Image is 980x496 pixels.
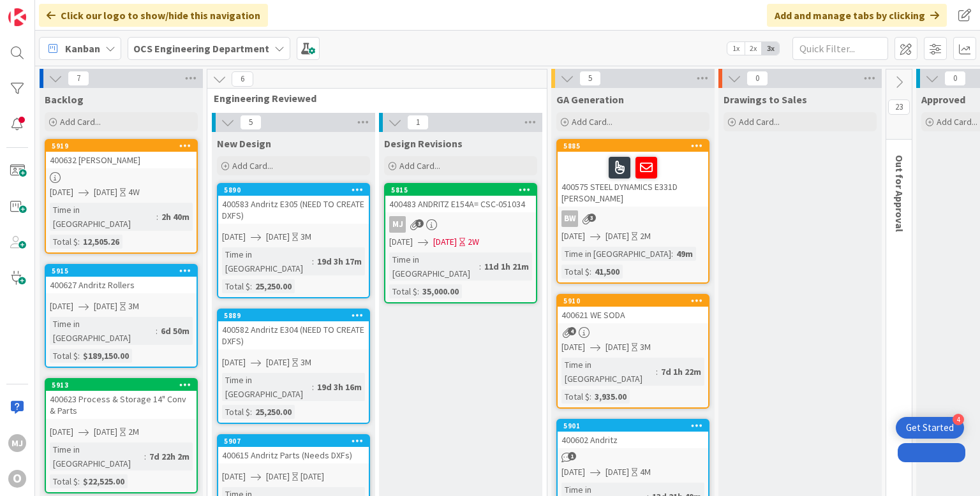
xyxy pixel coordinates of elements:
span: [DATE] [50,186,73,199]
span: : [250,405,252,419]
span: Add Card... [739,116,780,128]
span: Engineering Reviewed [214,92,531,105]
div: 19d 3h 16m [314,380,365,394]
a: 5889400582 Andritz E304 (NEED TO CREATE DXFS)[DATE][DATE]3MTime in [GEOGRAPHIC_DATA]:19d 3h 16mTo... [217,309,370,424]
div: 5907 [224,437,369,446]
span: 23 [888,99,910,115]
div: 400575 STEEL DYNAMICS E331D [PERSON_NAME] [558,152,708,207]
span: [DATE] [94,425,117,439]
span: [DATE] [94,300,117,313]
div: MJ [389,216,406,233]
div: 5901 [558,420,708,432]
div: 3M [640,340,651,354]
span: [DATE] [605,465,629,479]
div: Add and manage tabs by clicking [767,4,947,27]
span: : [590,265,591,279]
div: Time in [GEOGRAPHIC_DATA] [222,247,312,275]
span: GA Generation [556,93,624,106]
div: $189,150.00 [80,349,132,363]
div: 400632 [PERSON_NAME] [46,152,197,168]
span: : [479,259,481,274]
div: 2W [468,235,479,249]
span: [DATE] [50,425,73,439]
span: 5 [579,71,601,86]
span: : [671,247,673,261]
div: 11d 1h 21m [481,259,532,274]
div: 5910 [563,296,708,305]
div: 5901400602 Andritz [558,420,708,448]
div: Time in [GEOGRAPHIC_DATA] [50,317,156,345]
div: 5885 [563,142,708,150]
div: 400627 Andritz Rollers [46,277,197,293]
a: 5915400627 Andritz Rollers[DATE][DATE]3MTime in [GEOGRAPHIC_DATA]:6d 50mTotal $:$189,150.00 [45,264,198,368]
div: 400602 Andritz [558,432,708,448]
div: 400615 Andritz Parts (Needs DXFs) [218,447,369,463]
span: : [250,279,252,293]
div: 3M [128,300,139,313]
div: 5919 [52,142,197,150]
span: [DATE] [266,230,290,244]
span: 4 [568,327,576,335]
div: 12,505.26 [80,235,122,249]
span: Design Revisions [384,137,463,150]
span: [DATE] [433,235,457,249]
div: 5885400575 STEEL DYNAMICS E331D [PERSON_NAME] [558,140,708,207]
span: 2x [745,42,762,55]
div: Time in [GEOGRAPHIC_DATA] [561,247,671,261]
span: 0 [746,71,768,86]
div: 7d 1h 22m [658,365,704,379]
span: [DATE] [605,340,629,354]
div: 4M [640,465,651,479]
div: O [8,470,26,488]
span: Add Card... [572,116,612,128]
div: 5889 [218,310,369,321]
div: 3,935.00 [591,390,630,404]
div: 5815 [391,186,536,194]
span: [DATE] [222,356,246,369]
div: Total $ [50,235,78,249]
div: 5901 [563,421,708,430]
div: Total $ [389,284,417,298]
span: [DATE] [561,340,585,354]
div: MJ [385,216,536,233]
span: 3x [762,42,779,55]
span: : [156,210,158,224]
span: [DATE] [605,230,629,243]
span: 3 [588,214,596,222]
span: : [312,254,314,268]
span: 1 [407,115,429,130]
span: Add Card... [60,116,101,128]
span: [DATE] [389,235,413,249]
div: 7d 22h 2m [146,449,193,463]
div: Click our logo to show/hide this navigation [39,4,268,27]
span: [DATE] [266,356,290,369]
div: Time in [GEOGRAPHIC_DATA] [50,442,144,470]
a: 5919400632 [PERSON_NAME][DATE][DATE]4WTime in [GEOGRAPHIC_DATA]:2h 40mTotal $:12,505.26 [45,139,198,254]
div: 5913400623 Process & Storage 14" Conv & Parts [46,379,197,419]
div: 49m [673,247,696,261]
span: : [590,390,591,404]
div: BW [558,210,708,227]
div: 5913 [46,379,197,391]
div: 4 [953,414,964,425]
div: 5885 [558,140,708,152]
div: 5910400621 WE SODA [558,295,708,323]
span: : [78,235,80,249]
div: Get Started [906,421,954,434]
div: 400621 WE SODA [558,307,708,323]
div: 5890400583 Andritz E305 (NEED TO CREATE DXFS) [218,184,369,224]
span: [DATE] [94,186,117,199]
span: Kanban [65,41,100,56]
a: 5890400583 Andritz E305 (NEED TO CREATE DXFS)[DATE][DATE]3MTime in [GEOGRAPHIC_DATA]:19d 3h 17mTo... [217,183,370,298]
a: 5910400621 WE SODA[DATE][DATE]3MTime in [GEOGRAPHIC_DATA]:7d 1h 22mTotal $:3,935.00 [556,294,709,409]
span: Drawings to Sales [724,93,807,106]
div: 400582 Andritz E304 (NEED TO CREATE DXFS) [218,321,369,349]
span: Backlog [45,93,84,106]
div: 2M [640,230,651,243]
span: [DATE] [50,300,73,313]
span: 1 [568,452,576,460]
span: [DATE] [222,470,246,483]
span: [DATE] [561,230,585,243]
div: 5815400483 ANDRITZ E154A= CSC-051034 [385,184,536,212]
span: New Design [217,137,271,150]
